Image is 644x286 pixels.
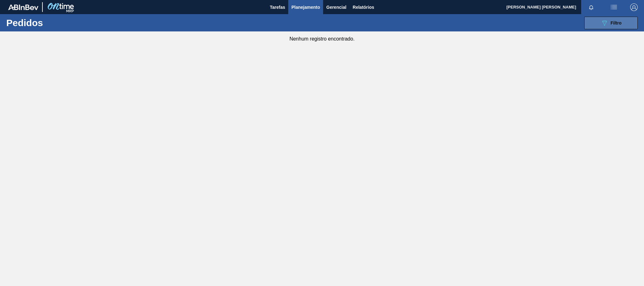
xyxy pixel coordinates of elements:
span: Tarefas [270,3,285,11]
button: Notificações [581,3,601,12]
span: Relatórios [353,3,374,11]
img: userActions [610,3,618,11]
h1: Pedidos [6,19,101,26]
img: Logout [630,3,638,11]
span: Gerencial [326,3,346,11]
img: TNhmsLtSVTkK8tSr43FrP2fwEKptu5GPRR3wAAAABJRU5ErkJggg== [8,4,38,10]
span: Filtro [611,20,622,25]
span: Planejamento [291,3,320,11]
button: Filtro [584,17,638,29]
